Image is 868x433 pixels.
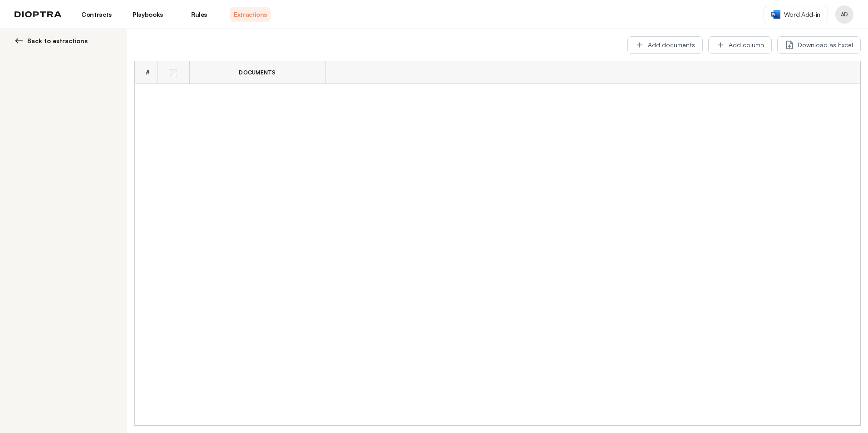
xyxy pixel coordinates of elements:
button: Back to extractions [15,36,116,45]
a: Contracts [76,7,117,22]
button: Add documents [627,36,703,54]
a: Playbooks [128,7,168,22]
img: logo [15,11,62,18]
img: word [771,10,780,19]
button: Add column [708,36,772,54]
span: Back to extractions [27,36,88,45]
th: # [135,61,158,84]
th: Documents [189,61,325,84]
span: Word Add-in [784,10,820,19]
a: Extractions [230,7,271,22]
img: left arrow [15,36,24,45]
a: Word Add-in [764,6,828,23]
button: Download as Excel [777,36,861,54]
a: Rules [179,7,219,22]
button: Profile menu [835,5,853,24]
